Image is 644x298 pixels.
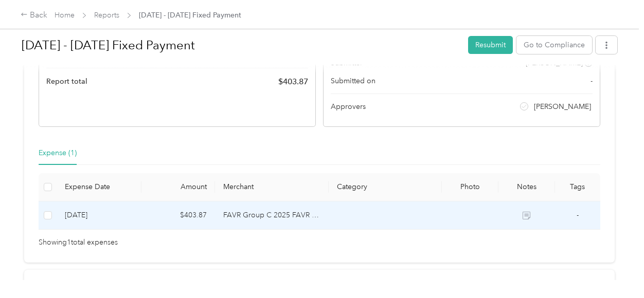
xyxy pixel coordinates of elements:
[516,36,592,54] button: Go to Compliance
[46,76,87,87] span: Report total
[141,201,215,230] td: $403.87
[57,201,141,230] td: 9-1-2025
[329,173,442,201] th: Category
[39,147,77,159] div: Expense (1)
[591,76,593,86] span: -
[331,76,375,86] span: Submitted on
[139,10,241,21] span: [DATE] - [DATE] Fixed Payment
[555,173,600,201] th: Tags
[577,211,579,219] span: -
[555,201,600,230] td: -
[39,237,118,248] span: Showing 1 total expenses
[278,76,308,88] span: $ 403.87
[22,33,461,58] h1: Sep 1 - 30, 2025 Fixed Payment
[586,240,644,298] iframe: Everlance-gr Chat Button Frame
[215,201,328,230] td: FAVR Group C 2025 FAVR program
[141,173,215,201] th: Amount
[563,182,592,191] div: Tags
[94,11,119,20] a: Reports
[498,173,555,201] th: Notes
[468,36,513,54] button: Resubmit
[215,173,328,201] th: Merchant
[55,11,75,20] a: Home
[331,101,366,112] span: Approvers
[21,9,47,22] div: Back
[442,173,498,201] th: Photo
[57,173,141,201] th: Expense Date
[534,101,591,112] span: [PERSON_NAME]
